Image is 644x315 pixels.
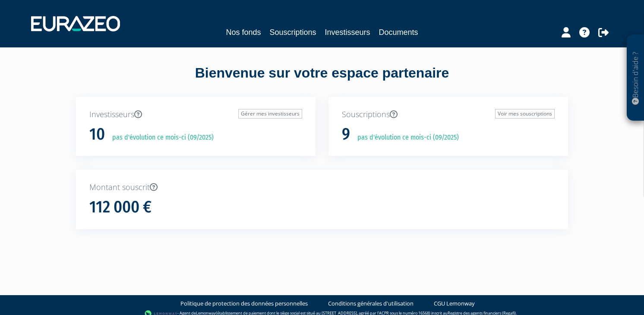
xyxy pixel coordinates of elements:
[226,26,261,38] a: Nos fonds
[325,26,370,38] a: Investisseurs
[89,109,302,120] p: Investisseurs
[69,63,575,97] div: Bienvenue sur votre espace partenaire
[351,133,459,143] p: pas d'évolution ce mois-ci (09/2025)
[342,109,555,120] p: Souscriptions
[180,299,308,308] a: Politique de protection des données personnelles
[631,39,641,117] p: Besoin d'aide ?
[328,299,414,308] a: Conditions générales d'utilisation
[89,182,555,193] p: Montant souscrit
[379,26,418,38] a: Documents
[495,109,555,119] a: Voir mes souscriptions
[434,299,475,308] a: CGU Lemonway
[269,26,316,38] a: Souscriptions
[238,109,302,119] a: Gérer mes investisseurs
[89,125,105,143] h1: 10
[342,125,350,143] h1: 9
[31,16,120,31] img: 1732889491-logotype_eurazeo_blanc_rvb.png
[106,133,214,143] p: pas d'évolution ce mois-ci (09/2025)
[89,198,152,216] h1: 112 000 €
